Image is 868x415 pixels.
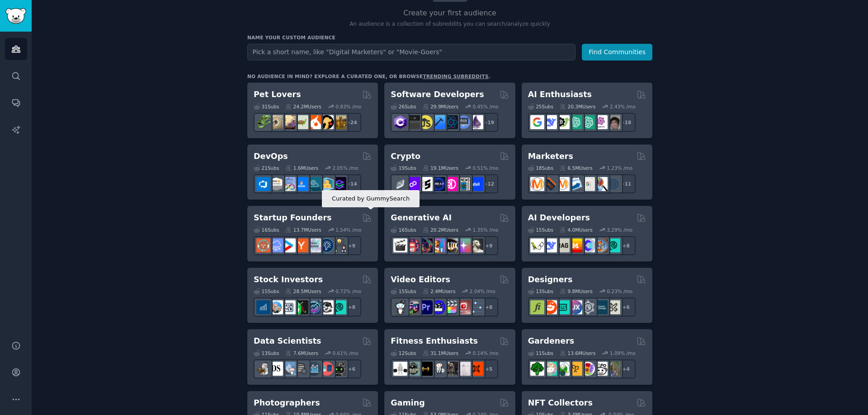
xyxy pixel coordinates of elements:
[406,238,420,252] img: dalle2
[457,362,471,376] img: physicaltherapy
[431,238,445,252] img: sdforall
[419,238,433,252] img: deepdream
[294,300,308,314] img: Trading
[256,177,270,191] img: azuredevops
[335,103,361,110] div: 0.83 % /mo
[581,300,595,314] img: userexperience
[391,89,484,100] h2: Software Developers
[469,300,483,314] img: postproduction
[606,238,620,252] img: AIDevelopersSociety
[469,362,483,376] img: personaltraining
[247,34,652,41] h3: Name your custom audience
[391,336,478,347] h2: Fitness Enthusiasts
[332,300,346,314] img: technicalanalysis
[256,238,270,252] img: EntrepreneurRideAlong
[528,165,553,171] div: 18 Sub s
[543,177,557,191] img: bigseo
[332,238,346,252] img: growmybusiness
[457,300,471,314] img: Youtubevideo
[307,300,321,314] img: StocksAndTrading
[406,362,420,376] img: GymMotivation
[419,300,433,314] img: premiere
[285,227,321,233] div: 13.7M Users
[282,238,296,252] img: startup
[617,298,636,317] div: + 6
[333,350,359,356] div: 0.61 % /mo
[419,362,433,376] img: workout
[391,397,425,409] h2: Gaming
[269,115,283,129] img: ballpython
[256,300,270,314] img: dividends
[335,288,361,294] div: 0.72 % /mo
[423,350,458,356] div: 31.1M Users
[307,238,321,252] img: indiehackers
[543,300,557,314] img: logodesign
[285,103,321,110] div: 24.2M Users
[342,236,361,255] div: + 9
[528,212,590,224] h2: AI Developers
[444,238,458,252] img: FluxAI
[568,300,582,314] img: UXDesign
[560,350,595,356] div: 13.6M Users
[607,227,632,233] div: 3.29 % /mo
[528,397,593,409] h2: NFT Collectors
[560,227,593,233] div: 4.0M Users
[617,236,636,255] div: + 8
[556,115,570,129] img: AItoolsCatalog
[556,362,570,376] img: SavageGarden
[335,227,361,233] div: 1.54 % /mo
[406,300,420,314] img: editors
[307,115,321,129] img: cockatiel
[269,300,283,314] img: ValueInvesting
[470,288,495,294] div: 2.04 % /mo
[617,113,636,132] div: + 18
[320,177,334,191] img: aws_cdk
[254,151,288,162] h2: DevOps
[444,362,458,376] img: fitness30plus
[285,350,318,356] div: 7.6M Users
[581,177,595,191] img: googleads
[391,165,416,171] div: 19 Sub s
[528,350,553,356] div: 11 Sub s
[391,212,452,224] h2: Generative AI
[479,236,498,255] div: + 9
[444,115,458,129] img: reactnative
[5,8,26,24] img: GummySearch logo
[431,115,445,129] img: iOSProgramming
[269,238,283,252] img: SaaS
[560,165,593,171] div: 6.5M Users
[307,362,321,376] img: analytics
[479,359,498,378] div: + 5
[606,115,620,129] img: ArtificalIntelligence
[606,362,620,376] img: GardenersWorld
[393,300,407,314] img: gopro
[457,115,471,129] img: AskComputerScience
[423,165,458,171] div: 19.1M Users
[342,113,361,132] div: + 24
[594,238,608,252] img: llmops
[556,238,570,252] img: Rag
[606,300,620,314] img: UX_Design
[530,115,544,129] img: GoogleGeminiAI
[247,20,652,28] p: An audience is a collection of subreddits you can search/analyze quickly
[444,177,458,191] img: defiblockchain
[543,238,557,252] img: DeepSeek
[473,227,499,233] div: 1.35 % /mo
[269,177,283,191] img: AWS_Certified_Experts
[530,238,544,252] img: LangChain
[469,115,483,129] img: elixir
[254,336,321,347] h2: Data Scientists
[282,177,296,191] img: Docker_DevOps
[419,115,433,129] img: learnjavascript
[254,288,279,294] div: 15 Sub s
[285,165,318,171] div: 1.6M Users
[581,362,595,376] img: flowers
[419,177,433,191] img: ethstaker
[617,174,636,193] div: + 11
[560,103,595,110] div: 20.3M Users
[594,177,608,191] img: MarketingResearch
[581,115,595,129] img: chatgpt_prompts_
[530,300,544,314] img: typography
[431,177,445,191] img: web3
[528,103,553,110] div: 25 Sub s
